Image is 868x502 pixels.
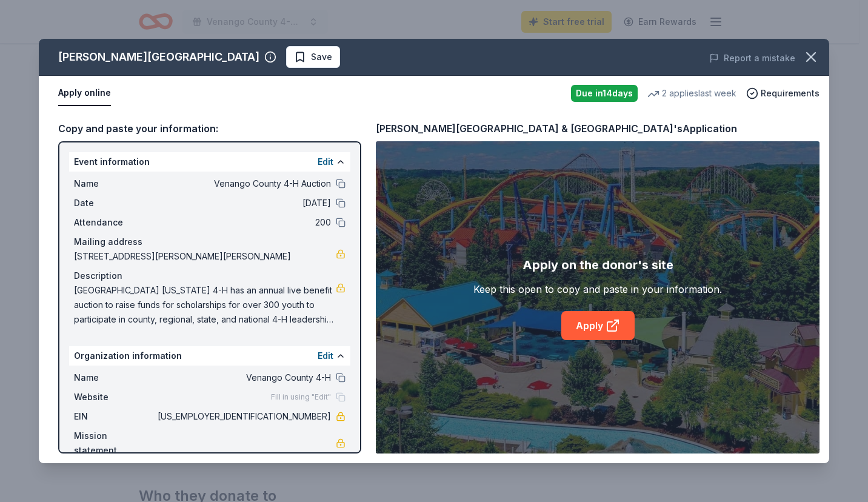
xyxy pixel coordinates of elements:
span: Fill in using "Edit" [271,392,331,402]
div: Due in 14 days [571,85,638,102]
span: Website [74,390,155,404]
div: [PERSON_NAME][GEOGRAPHIC_DATA] & [GEOGRAPHIC_DATA]'s Application [376,121,737,136]
span: [US_EMPLOYER_IDENTIFICATION_NUMBER] [155,409,331,424]
span: Save [311,50,332,64]
a: Apply [561,311,635,340]
button: Requirements [746,86,820,101]
div: Apply on the donor's site [522,255,673,275]
span: Name [74,176,155,191]
span: Venango County 4-H [155,370,331,385]
button: Report a mistake [709,51,795,65]
div: Keep this open to copy and paste in your information. [473,282,722,296]
span: Mission statement [74,429,155,458]
div: [PERSON_NAME][GEOGRAPHIC_DATA] [58,47,259,67]
span: Date [74,196,155,210]
span: [GEOGRAPHIC_DATA] [US_STATE] 4-H has an annual live benefit auction to raise funds for scholarshi... [74,283,336,327]
span: EIN [74,409,155,424]
div: Organization information [69,346,350,366]
button: Save [286,46,340,68]
span: Name [74,370,155,385]
button: Edit [318,155,333,169]
div: Description [74,269,346,283]
div: Mailing address [74,235,346,249]
span: Attendance [74,215,155,230]
span: [DATE] [155,196,331,210]
span: [STREET_ADDRESS][PERSON_NAME][PERSON_NAME] [74,249,336,264]
div: Copy and paste your information: [58,121,361,136]
span: 200 [155,215,331,230]
button: Edit [318,349,333,363]
div: 2 applies last week [647,86,736,101]
div: Event information [69,152,350,172]
span: Requirements [761,86,820,101]
span: Venango County 4-H Auction [155,176,331,191]
button: Apply online [58,81,111,106]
